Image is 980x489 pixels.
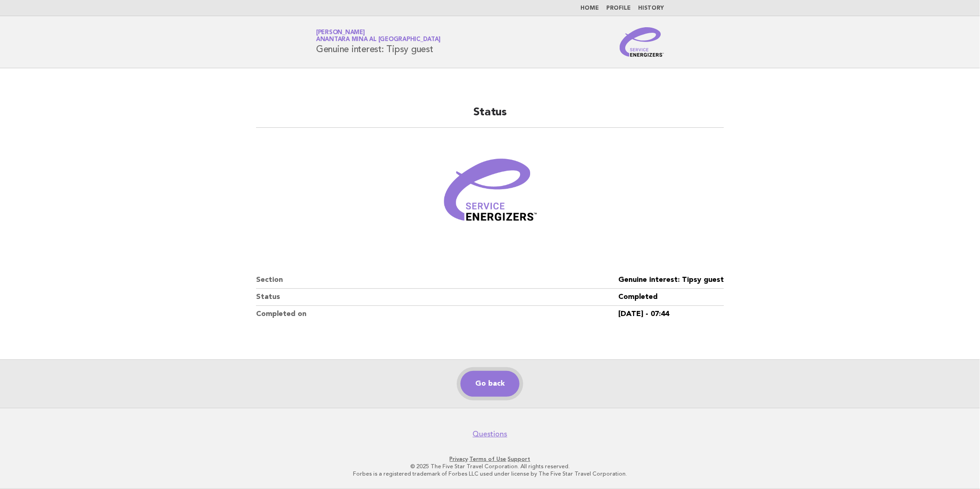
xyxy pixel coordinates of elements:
p: · · [208,455,772,463]
p: © 2025 The Five Star Travel Corporation. All rights reserved. [208,463,772,470]
a: History [638,6,664,11]
a: Support [508,456,531,462]
dd: Completed [618,289,724,306]
dt: Section [256,272,618,289]
dt: Status [256,289,618,306]
dd: Genuine interest: Tipsy guest [618,272,724,289]
a: Terms of Use [470,456,507,462]
a: Privacy [450,456,468,462]
dt: Completed on [256,306,618,322]
a: Profile [606,6,631,11]
p: Forbes is a registered trademark of Forbes LLC used under license by The Five Star Travel Corpora... [208,470,772,477]
span: Anantara Mina al [GEOGRAPHIC_DATA] [316,37,441,43]
a: Home [580,6,599,11]
a: Go back [460,371,520,397]
dd: [DATE] - 07:44 [618,306,724,322]
a: Questions [473,429,508,439]
img: Service Energizers [620,27,664,57]
img: Verified [435,139,545,250]
h1: Genuine interest: Tipsy guest [316,30,441,54]
h2: Status [256,105,724,128]
a: [PERSON_NAME]Anantara Mina al [GEOGRAPHIC_DATA] [316,30,441,42]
